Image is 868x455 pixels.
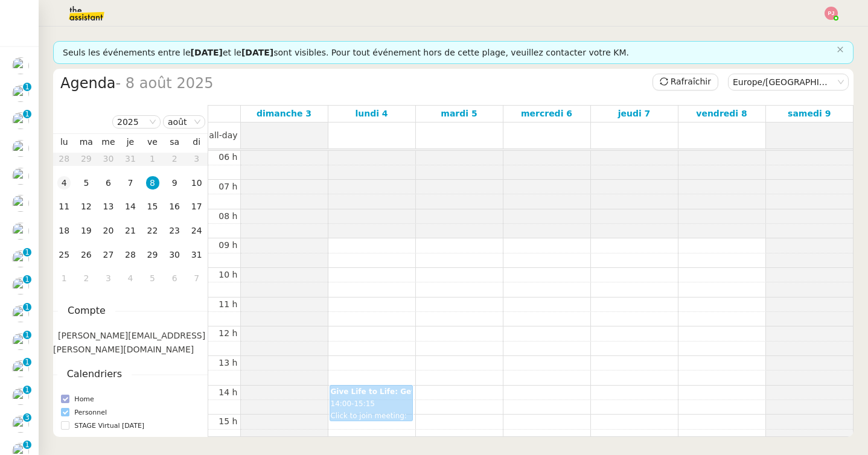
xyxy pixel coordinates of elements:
[25,275,30,286] p: 1
[80,176,93,189] div: 5
[97,243,120,267] td: 27/08/2025
[12,360,29,377] img: users%2FW4OQjB9BRtYK2an7yusO0WsYLsD3%2Favatar%2F28027066-518b-424c-8476-65f2e549ac29
[164,243,186,267] td: 30/08/2025
[57,200,71,213] div: 11
[216,326,240,340] div: 12 h
[25,303,30,314] p: 1
[117,116,156,128] nz-select-item: 2025
[80,200,93,213] div: 12
[124,200,137,213] div: 14
[69,393,98,406] span: Home
[124,176,137,189] div: 7
[141,243,164,267] td: 29/08/2025
[146,248,159,261] div: 29
[216,209,240,223] div: 08 h
[124,272,137,285] div: 4
[190,176,203,189] div: 10
[141,171,164,196] td: 08/08/2025
[168,200,181,213] div: 16
[25,331,30,342] p: 1
[120,136,142,147] th: jeu.
[53,136,75,147] th: lun.
[120,243,142,267] td: 28/08/2025
[97,171,120,196] td: 06/08/2025
[57,272,71,285] div: 1
[101,200,115,213] div: 13
[216,150,240,164] div: 06 h
[23,386,31,394] nz-badge-sup: 1
[75,171,98,196] td: 05/08/2025
[12,250,29,267] img: users%2FW4OQjB9BRtYK2an7yusO0WsYLsD3%2Favatar%2F28027066-518b-424c-8476-65f2e549ac29
[168,116,200,128] nz-select-item: août
[57,248,71,261] div: 25
[75,267,98,291] td: 02/09/2025
[185,171,208,196] td: 10/08/2025
[53,195,75,219] td: 11/08/2025
[25,83,30,94] p: 1
[254,106,314,122] a: 3 août 2025
[206,129,240,142] span: all-day
[190,200,203,213] div: 17
[75,136,98,147] th: mar.
[12,388,29,405] img: users%2FC9SBsJ0duuaSgpQFj5LgoEX8n0o2%2Favatar%2Fec9d51b8-9413-4189-adfb-7be4d8c96a3c
[216,386,240,399] div: 14 h
[164,171,186,196] td: 09/08/2025
[185,243,208,267] td: 31/08/2025
[141,267,164,291] td: 05/09/2025
[216,415,240,428] div: 15 h
[75,219,98,243] td: 19/08/2025
[671,75,711,89] span: Rafraîchir
[57,224,71,237] div: 18
[101,176,115,189] div: 6
[53,267,75,291] td: 01/09/2025
[12,416,29,433] img: users%2FW4OQjB9BRtYK2an7yusO0WsYLsD3%2Favatar%2F28027066-518b-424c-8476-65f2e549ac29
[185,195,208,219] td: 17/08/2025
[60,75,116,92] span: Agenda
[190,272,203,285] div: 7
[124,224,137,237] div: 21
[23,331,31,339] nz-badge-sup: 1
[185,136,208,147] th: dim.
[12,168,29,185] img: users%2FW4OQjB9BRtYK2an7yusO0WsYLsD3%2Favatar%2F28027066-518b-424c-8476-65f2e549ac29
[190,248,203,261] div: 31
[63,48,191,57] span: Seuls les événements entre le
[97,195,120,219] td: 13/08/2025
[58,303,115,319] span: Compte
[164,136,186,147] th: sam.
[116,75,214,92] span: - 8 août 2025
[69,420,149,432] span: STAGE Virtual [DATE]
[146,200,159,213] div: 15
[25,248,30,259] p: 1
[216,180,240,194] div: 07 h
[53,171,75,196] td: 04/08/2025
[653,74,718,91] button: Rafraîchir
[97,267,120,291] td: 03/09/2025
[101,224,115,237] div: 20
[23,110,31,118] nz-badge-sup: 1
[164,219,186,243] td: 23/08/2025
[12,57,29,74] img: users%2FyAaYa0thh1TqqME0LKuif5ROJi43%2Favatar%2F3a825d04-53b1-4b39-9daa-af456df7ce53
[23,275,31,284] nz-badge-sup: 1
[331,387,625,396] b: Give Life to Life: Get unstuck - Transform your life - C ([PERSON_NAME])
[223,48,241,57] span: et le
[120,171,142,196] td: 07/08/2025
[124,248,137,261] div: 28
[57,176,71,189] div: 4
[216,356,240,370] div: 13 h
[25,441,30,451] p: 1
[216,297,240,311] div: 11 h
[190,224,203,237] div: 24
[101,248,115,261] div: 27
[331,412,410,432] span: Click to join meeting: [URL][DOMAIN_NAME]
[146,224,159,237] div: 22
[53,219,75,243] td: 18/08/2025
[354,399,375,408] span: 15:15
[25,358,30,369] p: 1
[25,413,30,424] p: 3
[23,441,31,449] nz-badge-sup: 1
[694,106,749,122] a: 8 août 2025
[825,7,838,20] img: svg
[12,305,29,322] img: users%2FC9SBsJ0duuaSgpQFj5LgoEX8n0o2%2Favatar%2Fec9d51b8-9413-4189-adfb-7be4d8c96a3c
[785,106,833,122] a: 9 août 2025
[241,48,273,57] span: [DATE]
